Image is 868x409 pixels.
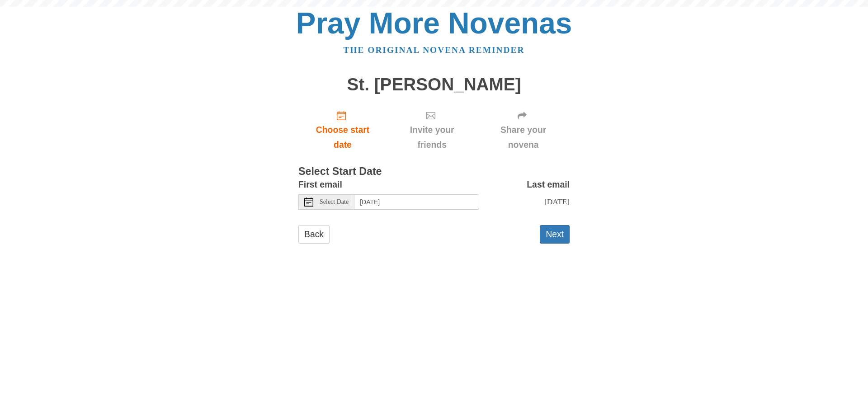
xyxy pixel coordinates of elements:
[396,122,468,152] span: Invite your friends
[540,225,570,244] button: Next
[307,122,378,152] span: Choose start date
[387,103,477,157] div: Click "Next" to confirm your start date first.
[344,45,525,55] a: The original novena reminder
[298,103,387,157] a: Choose start date
[298,225,330,244] a: Back
[477,103,570,157] div: Click "Next" to confirm your start date first.
[486,122,561,152] span: Share your novena
[527,177,570,192] label: Last email
[298,177,342,192] label: First email
[544,197,570,206] span: [DATE]
[296,6,572,40] a: Pray More Novenas
[298,75,570,94] h1: St. [PERSON_NAME]
[298,166,570,178] h3: Select Start Date
[320,199,349,205] span: Select Date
